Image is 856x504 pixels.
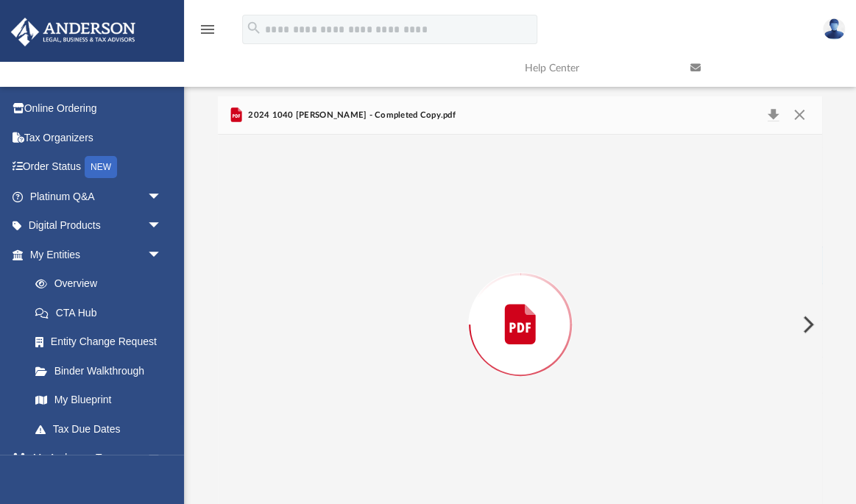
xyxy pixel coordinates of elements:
i: search [246,20,262,36]
a: Help Center [514,39,679,97]
button: Close [786,105,813,126]
a: Binder Walkthrough [21,356,184,386]
i: menu [199,21,216,38]
a: Platinum Q&Aarrow_drop_down [10,182,184,211]
span: arrow_drop_down [147,240,177,270]
div: NEW [85,156,117,178]
a: Digital Productsarrow_drop_down [10,211,184,241]
a: Tax Due Dates [21,414,184,444]
a: My Entitiesarrow_drop_down [10,240,184,269]
a: My Anderson Teamarrow_drop_down [10,444,177,473]
a: CTA Hub [21,298,184,327]
span: 2024 1040 [PERSON_NAME] - Completed Copy.pdf [245,109,456,122]
img: User Pic [823,18,845,40]
a: menu [199,28,216,38]
span: arrow_drop_down [147,182,177,212]
a: Order StatusNEW [10,152,184,182]
span: arrow_drop_down [147,211,177,241]
button: Next File [790,304,823,345]
a: Entity Change Request [21,327,184,357]
a: Overview [21,269,184,299]
a: My Blueprint [21,386,177,415]
a: Online Ordering [10,94,184,124]
img: Anderson Advisors Platinum Portal [7,18,140,46]
button: Download [760,105,786,126]
a: Tax Organizers [10,123,184,152]
span: arrow_drop_down [147,444,177,474]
